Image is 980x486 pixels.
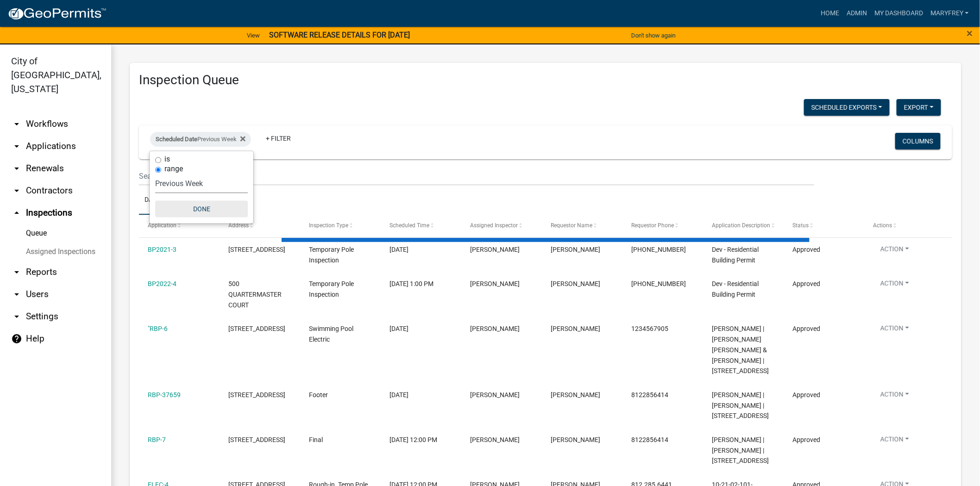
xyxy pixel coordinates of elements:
span: 500 QUARTERMASTER COURT [228,280,282,309]
button: Action [873,435,917,448]
span: mary [551,280,600,287]
button: Export [897,99,941,116]
span: Barry [551,246,600,253]
a: "RBP-6 [148,325,168,332]
span: Approved [792,391,820,399]
span: Actions [873,222,892,229]
span: Scheduled Time [389,222,429,229]
i: help [11,333,22,344]
a: View [243,28,264,43]
i: arrow_drop_up [11,207,22,218]
button: Columns [895,133,941,150]
span: Swimming Pool Electric [309,325,353,343]
datatable-header-cell: Inspection Type [300,215,381,237]
button: Close [967,28,973,39]
span: Approved [792,246,820,253]
div: [DATE] [389,324,452,334]
datatable-header-cell: Scheduled Time [381,215,461,237]
h3: Inspection Queue [139,72,952,88]
i: arrow_drop_down [11,311,22,322]
span: Mike Kruer [470,391,520,399]
span: 8122856414 [631,391,668,399]
datatable-header-cell: Application Description [703,215,784,237]
datatable-header-cell: Requestor Name [542,215,622,237]
button: Action [873,244,917,258]
span: Chris Nokes | Nokes Christopher Robert & Ashley | 929 COURT AVENUE EAST [712,325,769,374]
datatable-header-cell: Address [220,215,300,237]
a: RBP-7 [148,436,166,443]
div: [DATE] 1:00 PM [389,279,452,289]
a: Home [817,5,843,22]
button: Action [873,279,917,292]
span: Application [148,222,176,229]
span: Approved [792,325,820,332]
span: 812 285 6414 [631,280,686,287]
div: [DATE] [389,390,452,400]
span: 1404 PLANK ROAD [228,391,285,399]
a: + Filter [258,130,298,147]
a: BP2022-4 [148,280,176,287]
i: arrow_drop_down [11,185,22,196]
i: arrow_drop_down [11,141,22,152]
datatable-header-cell: Status [784,215,864,237]
span: Approved [792,436,820,443]
span: Nate Hock | hock Nate | 1404 PLANK ROAD [712,436,769,465]
label: range [164,166,183,173]
datatable-header-cell: Application [139,215,220,237]
div: [DATE] 12:00 PM [389,435,452,445]
span: Nate Hock | Hock Nate | 1404 PLANK ROAD [712,391,769,420]
datatable-header-cell: Assigned Inspector [461,215,542,237]
a: My Dashboard [871,5,927,22]
span: Temporary Pole Inspection [309,280,354,298]
a: BP2021-3 [148,246,176,253]
a: Admin [843,5,871,22]
span: Address [228,222,249,229]
i: arrow_drop_down [11,163,22,174]
span: 929 COURT AVENUE EAST [228,325,285,332]
span: Requestor Name [551,222,592,229]
span: Approved [792,280,820,287]
button: Action [873,324,917,337]
span: 1234567905 [631,325,668,332]
datatable-header-cell: Requestor Phone [622,215,703,237]
span: Shawn [470,280,520,287]
button: Scheduled Exports [804,99,890,116]
span: Mike Kruer [470,325,520,332]
span: Dev - Residential Building Permit [712,280,759,298]
span: Chad Reischl [470,246,520,253]
span: 8122856414 [631,436,668,443]
span: × [967,27,973,40]
span: mary [551,391,600,399]
button: Done [155,201,248,218]
strong: SOFTWARE RELEASE DETAILS FOR [DATE] [269,31,410,39]
a: MaryFrey [927,5,973,22]
i: arrow_drop_down [11,267,22,278]
span: Scheduled Date [156,136,197,143]
a: Data [139,186,165,215]
i: arrow_drop_down [11,289,22,300]
span: Requestor Phone [631,222,674,229]
input: Search for inspections [139,167,814,186]
label: is [164,156,170,163]
span: Mike Kruer [470,436,520,443]
span: Dev - Residential Building Permit [712,246,759,264]
span: Barry [551,325,600,332]
span: 317-798-8733 [631,246,686,253]
div: Previous Week [150,132,251,147]
span: 208 RIVERSIDE DRIVE, WEST [228,246,285,253]
span: Final [309,436,323,443]
span: Footer [309,391,328,399]
div: [DATE] [389,244,452,255]
datatable-header-cell: Actions [864,215,945,237]
span: Assigned Inspector [470,222,518,229]
span: Application Description [712,222,770,229]
span: Temporary Pole Inspection [309,246,354,264]
i: arrow_drop_down [11,118,22,130]
span: Inspection Type [309,222,348,229]
span: 1404 PLANK ROAD [228,436,285,443]
span: Status [792,222,809,229]
button: Action [873,390,917,403]
a: RBP-37659 [148,391,181,399]
span: mary [551,436,600,443]
button: Don't show again [628,28,679,43]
